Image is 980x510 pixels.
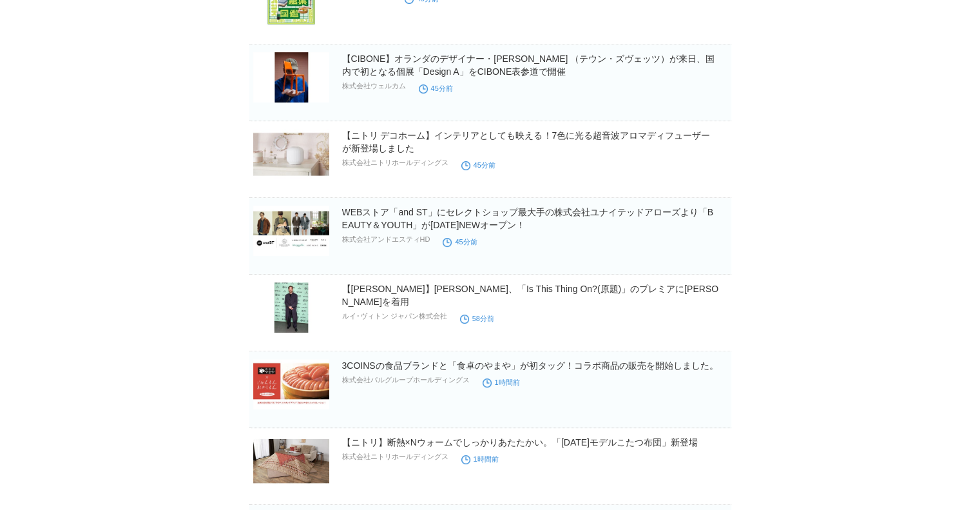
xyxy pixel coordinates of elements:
p: 株式会社アンドエスティHD [342,235,430,244]
a: 【ニトリ デコホーム】インテリアとしても映える！7色に光る超音波アロマディフューザーが新登場しました [342,130,711,153]
a: 【CIBONE】オランダのデザイナー・[PERSON_NAME] （テウン・ズヴェッツ）が来日、国内で初となる個展「Design A」をCIBONE表参道で開催 [342,54,715,77]
time: 1時間前 [461,455,499,463]
p: 株式会社ウェルカム [342,81,406,91]
img: 【CIBONE】オランダのデザイナー・Teun Zwets （テウン・ズヴェッツ）が来日、国内で初となる個展「Design A」をCIBONE表参道で開催 [253,52,329,103]
p: 株式会社パルグループホールディングス [342,375,470,385]
a: 【ニトリ】断熱×Nウォームでしっかりあたたかい。「[DATE]モデルこたつ布団」新登場 [342,437,698,447]
time: 1時間前 [483,378,520,386]
time: 58分前 [460,315,494,322]
a: 【[PERSON_NAME]】[PERSON_NAME]、「Is This Thing On?(原題)」のプレミアに[PERSON_NAME]を着用 [342,284,719,307]
p: 株式会社ニトリホールディングス [342,158,448,168]
p: 株式会社ニトリホールディングス [342,452,448,462]
a: 3COINSの食品ブランドと「食卓のやまや」が初タッグ！コラボ商品の販売を開始しました。 [342,360,718,371]
a: WEBストア「and ST」にセレクトショップ最大手の株式会社ユナイテッドアローズより「BEAUTY＆YOUTH」が[DATE]NEWオープン！ [342,207,713,230]
time: 45分前 [443,238,477,246]
img: 【ニトリ デコホーム】インテリアとしても映える！7色に光る超音波アロマディフューザーが新登場しました [253,129,329,179]
time: 45分前 [461,161,495,169]
img: 【ニトリ】断熱×Nウォームでしっかりあたたかい。「2025年モデルこたつ布団」新登場 [253,436,329,486]
time: 45分前 [419,84,453,92]
img: 【ルイ·ヴィトン】ブラッドリー·クーパー、「Is This Thing On?(原題)」のプレミアにルイ·ヴィトンを着用 [253,282,329,333]
img: 3COINSの食品ブランドと「食卓のやまや」が初タッグ！コラボ商品の販売を開始しました。 [253,359,329,409]
img: WEBストア「and ST」にセレクトショップ最大手の株式会社ユナイテッドアローズより「BEAUTY＆YOUTH」が10月15日NEWオープン！ [253,206,329,256]
p: ルイ･ヴィトン ジャパン株式会社 [342,311,447,321]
